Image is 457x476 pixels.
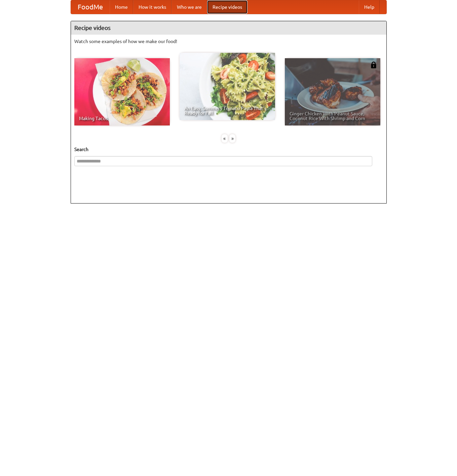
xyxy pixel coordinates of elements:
span: An Easy, Summery Tomato Pasta That's Ready for Fall [184,106,270,115]
a: FoodMe [71,0,110,14]
a: How it works [133,0,172,14]
a: Help [359,0,380,14]
h4: Recipe videos [71,21,386,35]
div: » [229,134,235,143]
a: Recipe videos [207,0,247,14]
a: Who we are [172,0,207,14]
h5: Search [74,146,383,153]
a: An Easy, Summery Tomato Pasta That's Ready for Fall [180,53,275,120]
img: 483408.png [370,62,377,68]
div: « [222,134,228,143]
p: Watch some examples of how we make our food! [74,38,383,45]
a: Making Tacos [74,58,170,125]
a: Home [110,0,133,14]
span: Making Tacos [79,116,165,121]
